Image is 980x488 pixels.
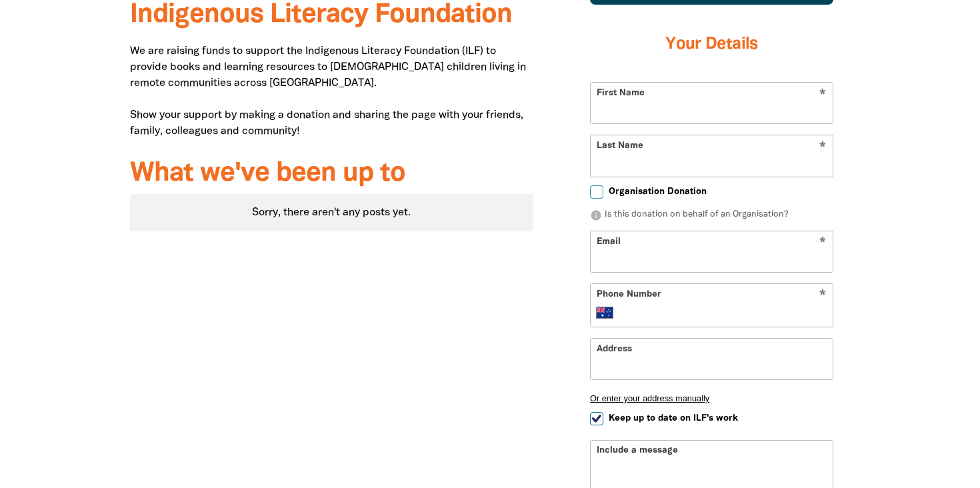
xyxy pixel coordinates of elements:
span: Organisation Donation [609,185,707,198]
div: Paginated content [130,194,533,231]
p: Is this donation on behalf of an Organisation? [590,209,833,222]
p: We are raising funds to support the Indigenous Literacy Foundation (ILF) to provide books and lea... [130,43,533,139]
input: Organisation Donation [590,185,603,199]
i: Required [819,289,826,302]
span: Keep up to date on ILF's work [609,412,738,425]
button: Or enter your address manually [590,393,833,403]
h3: What we've been up to [130,159,533,189]
input: Keep up to date on ILF's work [590,412,603,425]
div: Sorry, there aren't any posts yet. [130,194,533,231]
h3: Your Details [590,18,833,71]
i: info [590,209,602,221]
